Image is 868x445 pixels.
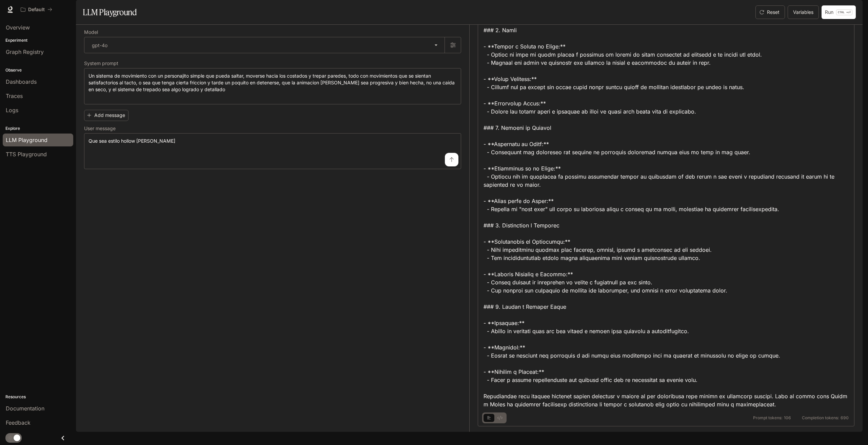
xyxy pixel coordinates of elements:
p: System prompt [84,61,118,66]
span: 106 [784,416,791,420]
button: RunCTRL +⏎ [822,5,856,19]
button: All workspaces [18,3,55,16]
span: 690 [841,416,849,420]
div: gpt-4o [84,37,445,53]
button: Reset [755,5,785,19]
p: User message [84,126,116,131]
p: Model [84,30,98,35]
p: gpt-4o [92,42,107,49]
button: Variables [788,5,819,19]
span: Completion tokens: [802,416,839,420]
div: basic tabs example [484,412,505,423]
p: Default [28,7,45,13]
span: Prompt tokens: [753,416,783,420]
h1: LLM Playground [83,5,137,19]
p: ⏎ [836,9,852,15]
p: CTRL + [838,10,848,14]
button: Add message [84,110,129,121]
